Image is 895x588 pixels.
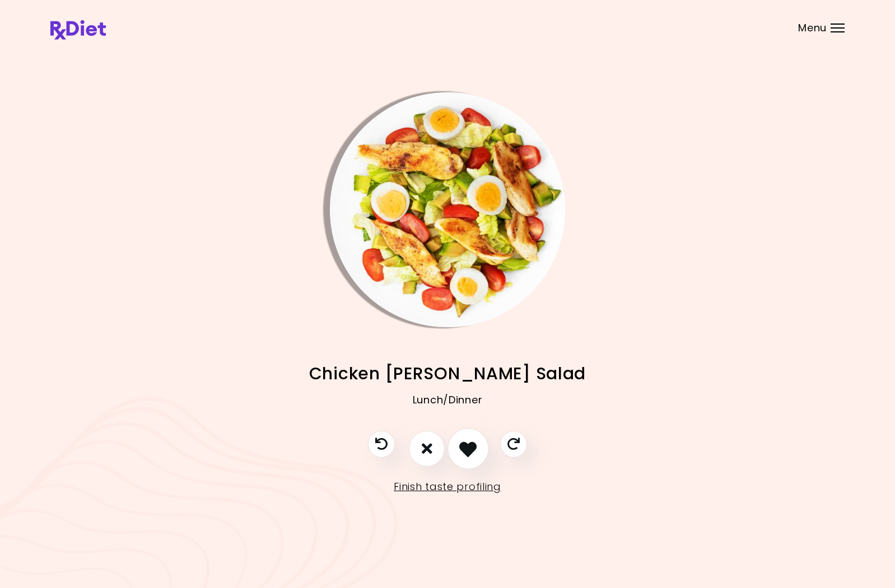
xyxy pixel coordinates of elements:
[368,431,395,458] button: Previous recipe
[50,20,106,40] img: RxDiet
[500,431,527,458] button: Skip
[409,431,445,467] button: I don't like this recipe
[309,363,586,384] span: Chicken Cobb Salad
[798,23,827,33] span: Menu
[50,386,845,431] div: Lunch/Dinner
[330,92,565,327] img: Info - Chicken Cobb Salad
[394,478,501,496] a: Finish taste profiling
[447,428,489,469] button: I like this recipe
